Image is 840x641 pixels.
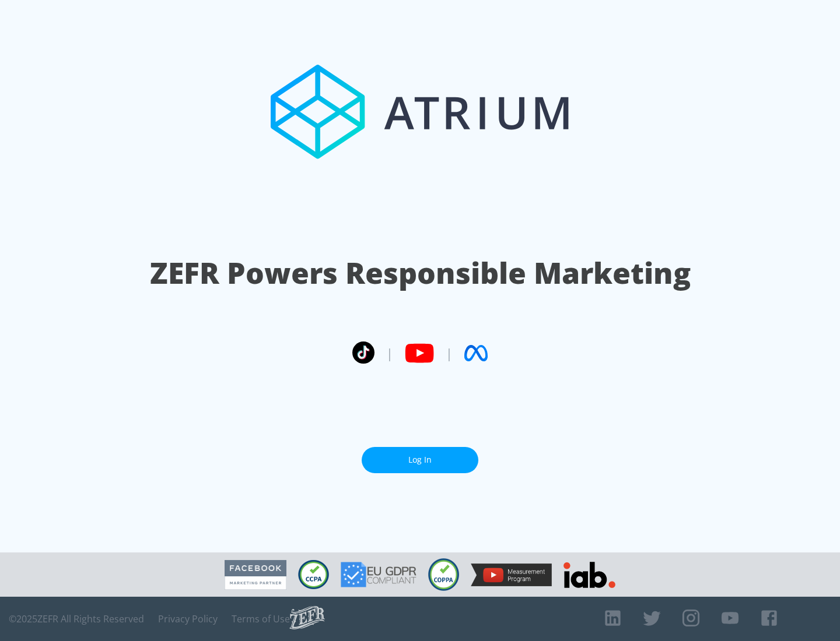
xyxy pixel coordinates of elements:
span: | [386,344,393,362]
a: Terms of Use [232,613,290,625]
span: | [446,344,453,362]
img: COPPA Compliant [428,558,459,591]
a: Log In [362,447,478,473]
img: GDPR Compliant [341,562,416,587]
a: Privacy Policy [158,613,218,625]
img: Facebook Marketing Partner [225,560,286,590]
img: CCPA Compliant [298,560,329,589]
span: © 2025 ZEFR All Rights Reserved [9,613,144,625]
img: IAB [563,562,615,588]
h1: ZEFR Powers Responsible Marketing [150,253,691,293]
img: YouTube Measurement Program [471,563,552,586]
